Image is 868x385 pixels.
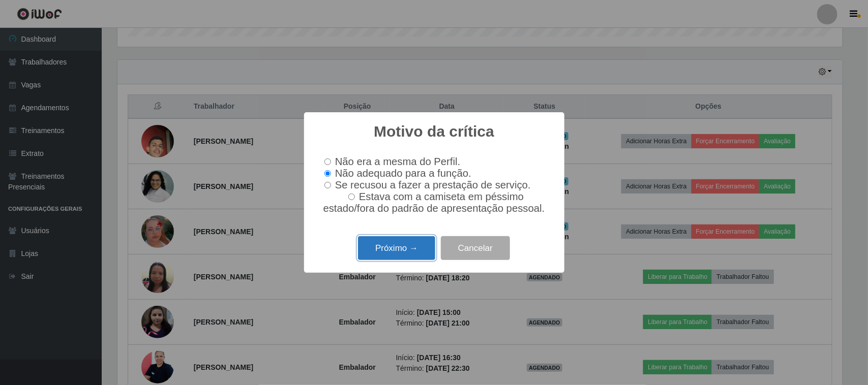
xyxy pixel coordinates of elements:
input: Se recusou a fazer a prestação de serviço. [324,182,331,188]
input: Não era a mesma do Perfil. [324,158,331,165]
input: Estava com a camiseta em péssimo estado/fora do padrão de apresentação pessoal. [348,194,355,200]
span: Não adequado para a função. [335,168,471,179]
span: Se recusou a fazer a prestação de serviço. [335,179,531,190]
button: Cancelar [441,236,510,260]
span: Não era a mesma do Perfil. [335,156,460,167]
button: Próximo → [358,236,435,260]
h2: Motivo da crítica [374,122,494,141]
span: Estava com a camiseta em péssimo estado/fora do padrão de apresentação pessoal. [323,191,545,214]
input: Não adequado para a função. [324,170,331,177]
